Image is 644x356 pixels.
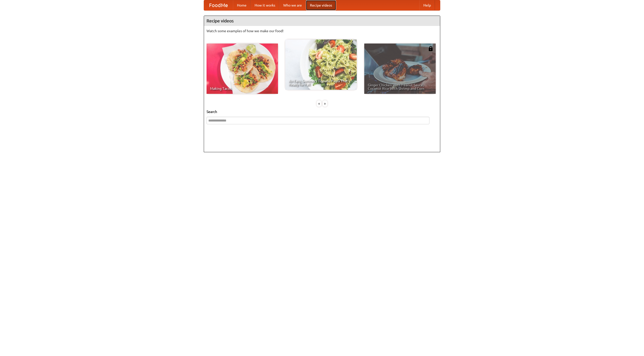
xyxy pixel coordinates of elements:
div: « [317,100,321,107]
h4: Recipe videos [204,16,440,26]
a: An Easy, Summery Tomato Pasta That's Ready for Fall [285,39,357,90]
a: Home [233,0,251,10]
div: » [323,100,327,107]
h5: Search [207,109,437,114]
a: Making Tacos [207,44,278,94]
a: FoodMe [204,0,233,10]
span: An Easy, Summery Tomato Pasta That's Ready for Fall [289,79,353,86]
a: Who we are [279,0,306,10]
a: How it works [251,0,279,10]
span: Making Tacos [210,87,274,90]
img: 483408.png [428,46,433,51]
a: Help [419,0,435,10]
p: Watch some examples of how we make our food! [207,28,437,33]
a: Recipe videos [306,0,336,10]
